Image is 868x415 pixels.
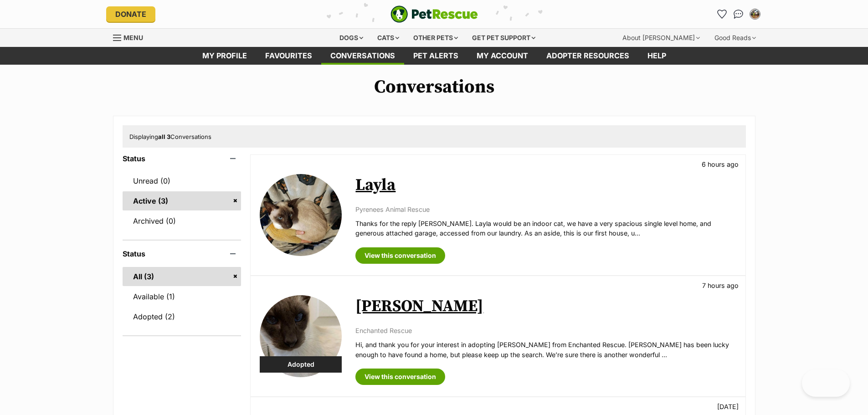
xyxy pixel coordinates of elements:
p: Pyrenees Animal Rescue [355,205,736,214]
a: Active (3) [123,191,241,210]
a: Favourites [256,47,321,65]
div: About [PERSON_NAME] [616,29,706,47]
p: 6 hours ago [702,159,739,169]
a: Unread (0) [123,171,241,190]
button: My account [748,7,762,21]
a: My profile [193,47,256,65]
img: Simon [260,295,342,377]
header: Status [123,154,241,163]
span: Displaying Conversations [129,133,211,140]
div: Good Reads [708,29,762,47]
img: logo-e224e6f780fb5917bec1dbf3a21bbac754714ae5b6737aabdf751b685950b380.svg [390,5,478,23]
a: View this conversation [355,369,445,385]
a: conversations [321,47,404,65]
a: Pet alerts [404,47,467,65]
a: All (3) [123,267,241,286]
p: [DATE] [717,402,739,411]
a: Adopted (2) [123,307,241,326]
a: Donate [106,6,155,22]
div: Get pet support [466,29,542,47]
div: Other pets [407,29,464,47]
strong: all 3 [158,133,170,140]
a: Menu [113,29,149,45]
a: Conversations [731,7,746,21]
p: Hi, and thank you for your interest in adopting [PERSON_NAME] from Enchanted Rescue. [PERSON_NAME... [355,340,736,359]
a: My account [467,47,537,65]
div: Cats [371,29,406,47]
img: Ian Sprawson profile pic [750,10,760,19]
div: Dogs [333,29,370,47]
iframe: Help Scout Beacon - Open [802,369,850,397]
span: Menu [123,34,143,41]
a: Adopter resources [537,47,638,65]
p: Enchanted Rescue [355,326,736,335]
div: Adopted [260,356,342,373]
img: chat-41dd97257d64d25036548639549fe6c8038ab92f7586957e7f3b1b290dea8141.svg [734,10,743,19]
p: 7 hours ago [702,281,739,290]
a: [PERSON_NAME] [355,296,483,317]
a: Available (1) [123,287,241,306]
a: Favourites [715,7,729,21]
a: Help [638,47,675,65]
a: Archived (0) [123,211,241,231]
img: Layla [260,174,342,256]
header: Status [123,250,241,258]
p: Thanks for the reply [PERSON_NAME]. Layla would be an indoor cat, we have a very spacious single ... [355,219,736,238]
a: PetRescue [390,5,478,23]
a: Layla [355,175,395,195]
ul: Account quick links [715,7,762,21]
a: View this conversation [355,247,445,264]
